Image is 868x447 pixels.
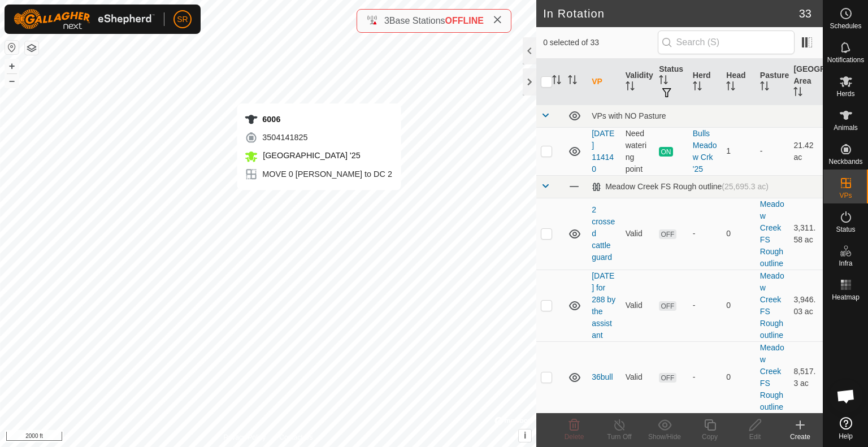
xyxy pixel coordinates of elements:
[732,432,778,442] div: Edit
[839,260,852,267] span: Infra
[760,343,784,411] a: Meadow Creek FS Rough outline
[839,192,852,199] span: VPs
[568,77,577,86] p-sorticon: Activate to sort
[693,371,718,383] div: -
[14,9,155,29] img: Gallagher Logo
[244,168,392,181] div: MOVE 0 [PERSON_NAME] to DC 2
[5,41,19,54] button: Reset Map
[827,57,864,63] span: Notifications
[621,341,655,413] td: Valid
[244,112,392,126] div: 6006
[659,147,672,157] span: ON
[756,127,789,175] td: -
[778,432,823,442] div: Create
[224,432,266,442] a: Privacy Policy
[621,59,655,105] th: Validity
[659,229,676,239] span: OFF
[565,433,584,441] span: Delete
[626,83,635,92] p-sorticon: Activate to sort
[836,90,854,97] span: Herds
[839,433,853,440] span: Help
[592,205,615,262] a: 2 crossed cattle guard
[592,111,818,120] div: VPs with NO Pasture
[760,83,769,92] p-sorticon: Activate to sort
[834,124,858,131] span: Animals
[260,151,360,160] span: [GEOGRAPHIC_DATA] '25
[756,59,789,105] th: Pasture
[25,41,38,55] button: Map Layers
[722,127,756,175] td: 1
[659,77,668,86] p-sorticon: Activate to sort
[830,23,861,29] span: Schedules
[592,182,769,192] div: Meadow Creek FS Rough outline
[688,59,722,105] th: Herd
[726,83,735,92] p-sorticon: Activate to sort
[832,294,860,301] span: Heatmap
[621,270,655,341] td: Valid
[642,432,687,442] div: Show/Hide
[722,198,756,270] td: 0
[722,182,769,191] span: (25,695.3 ac)
[592,271,615,340] a: [DATE] for 288 by the assistant
[823,413,868,444] a: Help
[789,341,823,413] td: 8,517.3 ac
[587,59,621,105] th: VP
[5,74,19,88] button: –
[760,271,784,340] a: Meadow Creek FS Rough outline
[592,372,613,381] a: 36bull
[279,432,313,442] a: Contact Us
[552,77,561,86] p-sorticon: Activate to sort
[621,198,655,270] td: Valid
[789,270,823,341] td: 3,946.03 ac
[543,7,799,20] h2: In Rotation
[177,14,188,25] span: SR
[659,373,676,383] span: OFF
[760,199,784,268] a: Meadow Creek FS Rough outline
[693,83,702,92] p-sorticon: Activate to sort
[799,5,811,22] span: 33
[722,59,756,105] th: Head
[836,226,855,233] span: Status
[722,341,756,413] td: 0
[597,432,642,442] div: Turn Off
[693,128,718,175] div: Bulls Meadow Crk '25
[5,59,19,73] button: +
[244,131,392,144] div: 3504141825
[789,59,823,105] th: [GEOGRAPHIC_DATA] Area
[654,59,688,105] th: Status
[621,127,655,175] td: Need watering point
[829,379,863,413] a: Open chat
[687,432,732,442] div: Copy
[445,16,484,25] span: OFFLINE
[789,198,823,270] td: 3,311.58 ac
[389,16,445,25] span: Base Stations
[659,301,676,311] span: OFF
[519,429,531,442] button: i
[789,127,823,175] td: 21.42 ac
[693,300,718,311] div: -
[543,37,657,49] span: 0 selected of 33
[793,89,802,98] p-sorticon: Activate to sort
[592,129,614,173] a: [DATE] 114140
[693,228,718,240] div: -
[658,31,795,54] input: Search (S)
[384,16,389,25] span: 3
[722,270,756,341] td: 0
[524,431,526,440] span: i
[828,158,862,165] span: Neckbands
